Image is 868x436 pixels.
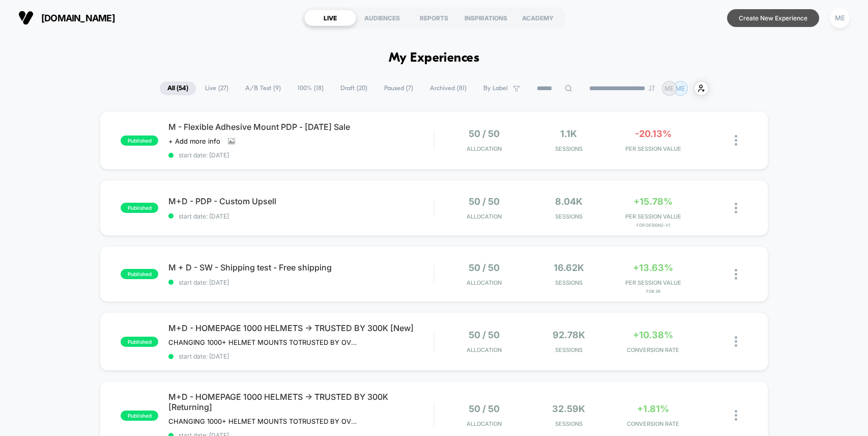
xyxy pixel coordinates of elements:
span: 8.04k [555,196,583,207]
span: 50 / 50 [469,403,500,414]
span: 92.78k [553,330,585,340]
span: for Design2-V1 [614,223,693,228]
span: start date: [DATE] [168,279,433,286]
span: published [121,411,158,421]
span: 1.1k [560,128,577,139]
p: ME [676,85,685,92]
span: start date: [DATE] [168,352,433,360]
div: ACADEMY [512,10,564,26]
span: CONVERSION RATE [614,346,693,353]
span: 32.59k [552,403,585,414]
span: start date: [DATE] [168,212,433,220]
div: INSPIRATIONS [460,10,512,26]
span: M + D - SW - Shipping test - Free shipping [168,262,433,272]
div: REPORTS [408,10,460,26]
button: [DOMAIN_NAME] [15,10,118,26]
span: Sessions [529,213,609,220]
span: 50 / 50 [469,330,500,340]
button: ME [827,8,853,29]
img: close [735,269,737,280]
p: ME [664,85,674,92]
span: +15.78% [633,196,673,207]
span: 16.62k [554,262,584,273]
span: Allocation [467,145,502,152]
span: M - Flexible Adhesive Mount PDP - [DATE] Sale [168,122,433,132]
span: [DOMAIN_NAME] [41,13,115,23]
img: end [649,85,655,91]
span: Allocation [467,420,502,427]
span: Sessions [529,420,609,427]
span: +10.38% [633,330,673,340]
span: Paused ( 7 ) [377,81,421,95]
span: Sessions [529,145,609,152]
span: Allocation [467,346,502,353]
span: CONVERSION RATE [614,420,693,427]
span: All ( 54 ) [160,81,196,95]
span: -20.13% [635,128,672,139]
button: Create New Experience [727,9,819,27]
img: Visually logo [18,10,34,25]
img: close [735,410,737,421]
span: + Add more info [168,137,220,145]
span: published [121,203,158,213]
div: AUDIENCES [356,10,408,26]
img: close [735,336,737,347]
span: 50 / 50 [469,196,500,207]
span: 100% ( 18 ) [290,81,331,95]
span: +1.81% [637,403,669,414]
div: LIVE [304,10,356,26]
span: published [121,135,158,146]
span: PER SESSION VALUE [614,213,693,220]
span: M+D - HOMEPAGE 1000 HELMETS -> TRUSTED BY 300K [New] [168,323,433,333]
img: close [735,135,737,146]
span: published [121,337,158,347]
span: Sessions [529,346,609,353]
span: M+D - HOMEPAGE 1000 HELMETS -> TRUSTED BY 300K [Returning] [168,392,433,412]
span: Allocation [467,279,502,286]
span: Allocation [467,213,502,220]
span: By Label [483,85,508,92]
span: Draft ( 20 ) [333,81,375,95]
span: M+D - PDP - Custom Upsell [168,196,433,206]
span: Archived ( 81 ) [422,81,474,95]
span: CHANGING 1000+ HELMET MOUNTS TOTRUSTED BY OVER 300,000 RIDERS ON HOMEPAGE DESKTOP AND MOBILE [168,338,357,346]
span: for 39 [614,289,693,294]
span: PER SESSION VALUE [614,279,693,286]
img: close [735,203,737,213]
span: +13.63% [633,262,673,273]
span: Live ( 27 ) [197,81,236,95]
span: A/B Test ( 9 ) [238,81,288,95]
span: PER SESSION VALUE [614,145,693,152]
span: published [121,269,158,279]
h1: My Experiences [389,51,480,66]
span: Sessions [529,279,609,286]
span: 50 / 50 [469,262,500,273]
span: start date: [DATE] [168,151,433,159]
span: 50 / 50 [469,128,500,139]
div: ME [830,8,850,28]
span: CHANGING 1000+ HELMET MOUNTS TOTRUSTED BY OVER 300,000 RIDERS ON HOMEPAGE DESKTOP AND MOBILERETUR... [168,417,357,425]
